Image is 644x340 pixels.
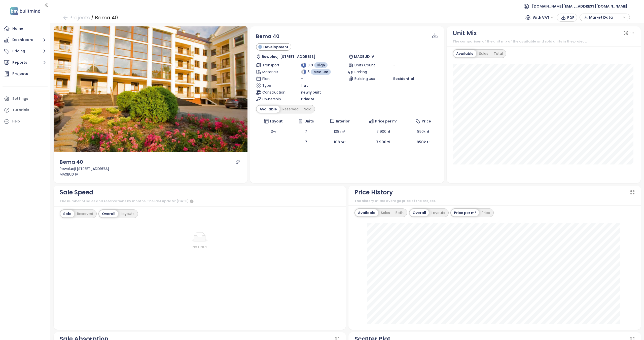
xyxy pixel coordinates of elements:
div: Sale Speed [60,188,93,197]
div: Sold [301,106,314,113]
a: Home [3,24,48,34]
div: Available [453,50,476,57]
div: Help [3,116,48,126]
b: 108 m² [334,140,346,145]
span: Market Data [589,14,622,21]
span: arrow-left [63,15,68,20]
span: 7 900 zł [376,129,390,134]
div: / [91,13,94,22]
td: 108 m² [321,126,358,137]
button: Reports [3,58,48,68]
span: - [393,62,395,68]
span: Price per m² [375,118,397,124]
span: newly built [301,90,321,95]
div: Bema 40 [60,158,83,166]
td: 7 [291,126,321,137]
div: The number of sales and reservations by months. The last update: [DATE] [60,198,340,204]
span: High [317,62,325,68]
b: 7 900 zł [376,140,390,145]
span: - [393,69,395,74]
button: Pricing [3,46,48,56]
span: [DOMAIN_NAME][EMAIL_ADDRESS][DOMAIN_NAME] [532,0,627,12]
span: Units Count [354,62,377,68]
div: Reserved [74,210,96,217]
span: Construction [262,90,285,95]
span: With VAT [533,14,554,21]
div: Tutorials [12,107,29,113]
span: 850k zł [417,129,429,134]
div: Overall [99,210,118,217]
div: Layouts [118,210,137,217]
button: PDF [557,14,577,22]
span: 5 [307,69,310,75]
button: Dashboard [3,35,48,45]
div: No Data [74,244,326,250]
div: Price per m² [451,209,479,216]
b: 7 [305,140,307,145]
span: - [301,76,303,81]
span: Layout [270,118,283,124]
div: Reserved [280,106,301,113]
div: Rewolucji [STREET_ADDRESS] [60,166,242,172]
span: PDF [567,15,574,20]
a: Tutorials [3,105,48,115]
div: Layouts [429,209,448,216]
td: 3-r [256,126,291,137]
span: Transport [262,62,285,68]
div: MAXBUD IV [60,172,242,177]
a: link [235,160,240,164]
span: flat [301,83,308,88]
div: Available [355,209,378,216]
span: Units [304,118,314,124]
span: Parking [354,69,377,75]
div: Total [491,50,506,57]
a: Settings [3,94,48,104]
span: Bema 40 [256,33,279,40]
a: Projects [3,69,48,79]
b: 850k zł [417,140,430,145]
span: Materials [262,69,285,75]
span: MAXBUD IV [354,54,374,59]
div: Both [393,209,406,216]
a: arrow-left Projects [63,13,90,22]
div: The history of the average price of the project. [354,198,635,203]
span: Residential [393,76,414,81]
span: Development [263,44,289,50]
div: The comparison of the unit mix of the available and sold units in the project. [453,39,635,44]
span: Medium [313,69,328,75]
div: Price [479,209,493,216]
span: Ownership [262,96,285,102]
div: button [582,14,627,21]
div: Available [257,106,280,113]
div: Home [12,25,23,32]
div: Unit Mix [453,28,477,38]
span: Price [422,118,431,124]
div: Settings [12,96,28,102]
span: Rewolucji [STREET_ADDRESS] [262,54,315,59]
div: Sales [378,209,393,216]
span: Plan [262,76,285,81]
span: Private [301,96,314,102]
div: Help [12,118,20,124]
span: Type [262,83,285,88]
img: logo [9,6,42,16]
div: Projects [12,71,28,77]
div: Sales [476,50,491,57]
span: 8.9 [307,62,313,68]
div: Price History [354,188,393,197]
span: Building use [354,76,377,81]
div: Bema 40 [95,13,118,22]
span: Interior [336,118,350,124]
div: Overall [410,209,429,216]
div: Sold [60,210,74,217]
